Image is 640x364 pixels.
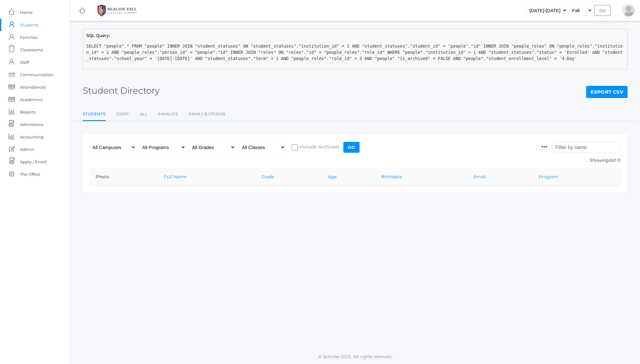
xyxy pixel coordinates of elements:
[20,81,46,93] span: Attendances
[594,5,610,16] input: Go
[83,108,106,121] a: Students
[20,168,40,180] span: The Office
[20,131,44,143] span: Accounting
[189,108,225,120] a: Family & Others
[552,142,621,153] input: Filter by name
[292,144,298,151] input: Include Archived
[20,143,34,156] span: Admin
[541,157,621,164] p: Showing of 0
[20,31,37,44] span: Families
[473,174,486,180] a: Email
[89,168,158,186] th: Photo
[86,33,110,38] strong: SQL Query:
[622,4,635,16] div: Jason Roberts
[328,174,336,180] a: Age
[94,3,140,18] img: BHCALogos-05-308ed15e86a5a0abce9b8dd61676a3503ac9727e845dece92d48e8588c001991.png
[83,86,160,96] h2: Student Directory
[609,157,611,163] span: 0
[70,353,640,360] p: © Scholae 2025. All rights reserved.
[261,174,274,180] a: Grade
[20,68,54,81] span: Communication
[164,174,186,180] a: Full Name
[381,174,402,180] a: Birthdate
[20,93,42,106] span: Academics
[20,56,29,68] span: Staff
[20,106,35,118] span: Reports
[586,86,628,98] a: Export CSV
[539,174,558,180] a: Program
[20,6,33,19] span: Home
[20,156,47,168] span: Apply / Enroll
[20,44,43,56] span: Classrooms
[343,142,360,153] input: Go
[140,108,148,120] a: All
[116,108,129,120] a: Staff
[20,118,43,131] span: Admissions
[86,43,624,62] pre: SELECT "people".* FROM "people" INNER JOIN "student_statuses" ON "student_statuses"."institution_...
[298,143,339,151] span: Include Archived
[158,108,178,120] a: Families
[20,19,38,31] span: Students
